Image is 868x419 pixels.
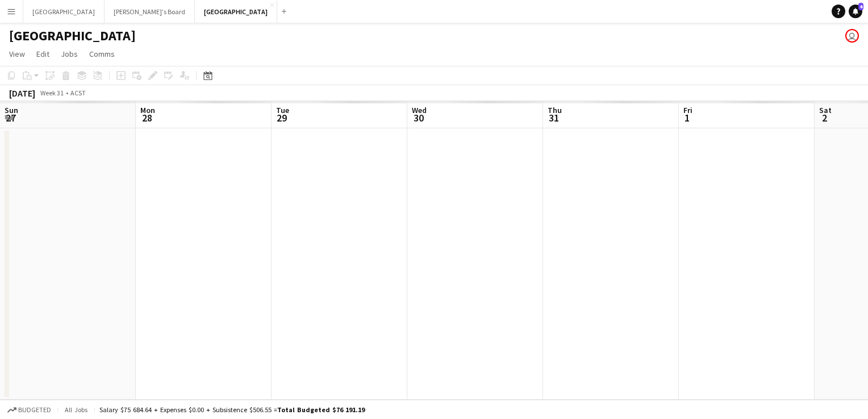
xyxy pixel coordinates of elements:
span: Total Budgeted $76 191.19 [277,405,365,414]
span: Wed [412,105,427,115]
span: Budgeted [18,406,51,414]
button: [PERSON_NAME]'s Board [105,1,195,23]
a: Comms [85,47,119,61]
span: Sun [5,105,18,115]
a: View [5,47,30,61]
app-user-avatar: Tennille Moore [845,29,859,43]
button: [GEOGRAPHIC_DATA] [195,1,277,23]
span: Mon [140,105,155,115]
a: Edit [32,47,54,61]
h1: [GEOGRAPHIC_DATA] [9,27,136,44]
span: 2 [817,111,832,124]
span: 27 [3,111,18,124]
span: Jobs [61,49,78,59]
span: Edit [36,49,49,59]
span: Comms [89,49,115,59]
a: 4 [849,5,862,18]
div: Salary $75 684.64 + Expenses $0.00 + Subsistence $506.55 = [99,405,365,414]
span: Tue [276,105,289,115]
span: 4 [858,3,863,10]
div: ACST [70,89,86,97]
a: Jobs [56,47,82,61]
span: Week 31 [37,89,66,97]
span: 30 [410,111,427,124]
span: Fri [683,105,692,115]
button: Budgeted [6,404,53,416]
span: 1 [682,111,692,124]
span: 31 [546,111,562,124]
button: [GEOGRAPHIC_DATA] [23,1,105,23]
div: [DATE] [9,87,35,99]
span: Sat [819,105,832,115]
span: View [9,49,25,59]
span: Thu [548,105,562,115]
span: 28 [139,111,155,124]
span: All jobs [62,405,90,414]
span: 29 [274,111,289,124]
